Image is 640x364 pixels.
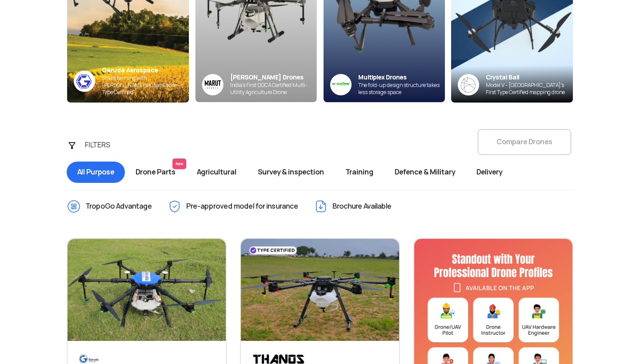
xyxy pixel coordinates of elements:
div: Smart farming with [PERSON_NAME]’s Kisan Drone - Type Certified [102,75,189,96]
span: Pre-approved model for insurance [186,199,298,214]
span: Drone Parts [125,162,186,183]
img: Drone Image [241,239,399,350]
span: Agricultural [186,162,247,183]
img: Group%2036313.png [202,74,224,95]
div: Multiplex Drones [358,73,445,82]
span: TropoGo Advantage [85,199,152,214]
span: Brochure Available [332,199,392,214]
div: The fold-up design structure takes less storage space [358,82,445,96]
span: New [172,158,186,169]
div: Crystal Ball [486,73,573,82]
img: ic_TropoGo_Advantage.png [67,199,81,214]
img: ic_multiplex_sky.png [330,74,352,95]
img: ic_Pre-approved.png [168,199,182,214]
div: [PERSON_NAME] Drones [230,73,317,82]
div: Garuda Aerospace [102,66,189,75]
img: ic_garuda_sky.png [74,71,95,92]
img: Drone Image [68,239,226,350]
span: Training [335,162,384,183]
span: Survey & inspection [247,162,335,183]
img: crystalball-logo-banner.png [458,74,479,95]
span: Delivery [466,162,513,183]
span: Defence & Military [384,162,466,183]
img: ic_Brochure.png [314,199,328,214]
div: India’s First DGCA Certified Multi-Utility Agriculture Drone [230,82,317,96]
div: Model V - [GEOGRAPHIC_DATA]’s First Type Certified mapping drone [486,82,573,96]
span: All Purpose [67,162,125,183]
div: FILTERS [80,136,126,154]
